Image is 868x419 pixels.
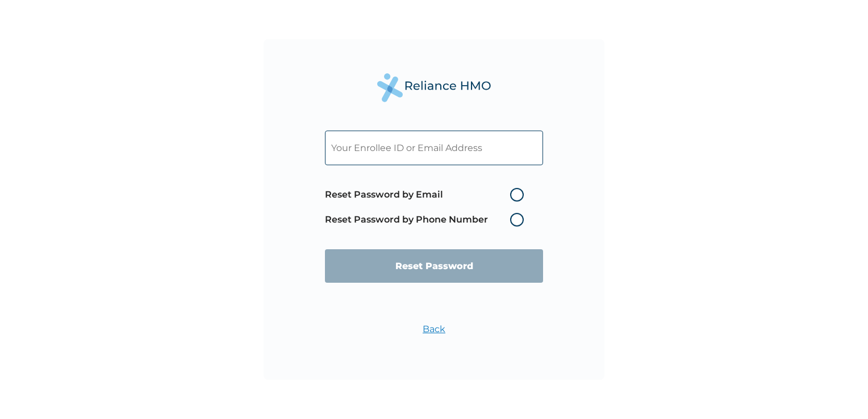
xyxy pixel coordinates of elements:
[325,131,543,165] input: Your Enrollee ID or Email Address
[423,324,445,334] a: Back
[325,213,529,227] label: Reset Password by Phone Number
[325,249,543,283] input: Reset Password
[325,188,529,202] label: Reset Password by Email
[325,182,529,232] span: Password reset method
[377,73,491,102] img: Reliance Health's Logo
